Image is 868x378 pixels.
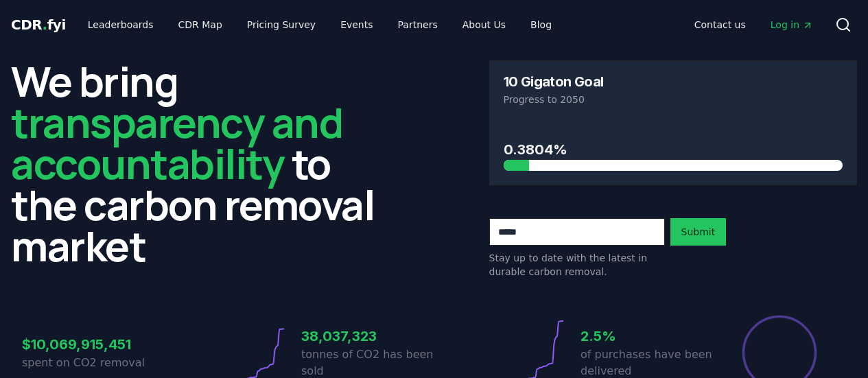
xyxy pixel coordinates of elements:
[683,12,824,37] nav: Main
[580,326,714,346] h3: 2.5%
[11,15,66,34] a: CDR.fyi
[683,12,757,37] a: Contact us
[77,12,165,37] a: Leaderboards
[519,12,563,37] a: Blog
[236,12,327,37] a: Pricing Survey
[11,60,379,266] h2: We bring to the carbon removal market
[11,94,342,191] span: transparency and accountability
[77,12,563,37] nav: Main
[301,326,434,346] h3: 38,037,323
[43,16,47,33] span: .
[489,251,665,279] p: Stay up to date with the latest in durable carbon removal.
[451,12,517,37] a: About Us
[387,12,449,37] a: Partners
[329,12,384,37] a: Events
[22,334,155,355] h3: $10,069,915,451
[670,218,727,246] button: Submit
[760,12,824,37] a: Log in
[504,93,843,106] p: Progress to 2050
[11,16,66,33] span: CDR fyi
[504,75,604,88] h3: 10 Gigaton Goal
[771,18,813,32] span: Log in
[167,12,233,37] a: CDR Map
[22,355,155,371] p: spent on CO2 removal
[504,139,843,160] h3: 0.3804%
